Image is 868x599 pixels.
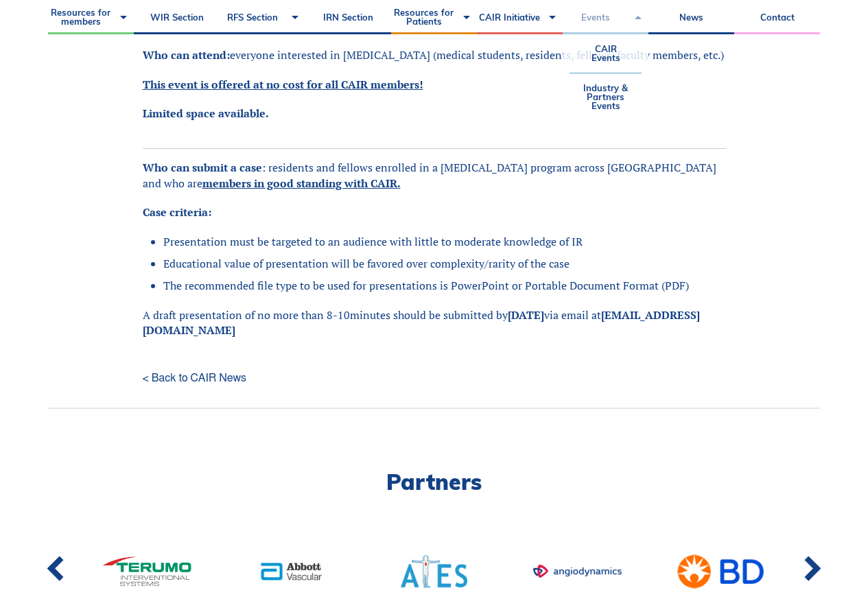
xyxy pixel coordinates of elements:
[202,176,401,191] a: members in good standing with CAIR.
[570,73,642,121] a: Industry & Partners Events
[143,307,726,338] p: A draft presentation of no more than 8-10minutes should be submitted by via email at
[143,106,269,121] a: Limited space available.
[143,373,726,384] a: < Back to CAIR News
[143,160,262,175] strong: Who can submit a case
[143,77,423,92] a: This event is offered at no cost for all CAIR members!
[163,234,726,249] li: Presentation must be targeted to an audience with little to moderate knowledge of IR
[163,256,726,271] li: Educational value of presentation will be favored over complexity/rarity of the case
[143,47,230,62] strong: Who can attend:
[143,47,726,62] p: everyone interested in [MEDICAL_DATA] (medical students, residents, fellows, faculty members, etc.)
[143,160,726,191] p: : residents and fellows enrolled in a [MEDICAL_DATA] program across [GEOGRAPHIC_DATA] and who are
[570,34,642,73] a: CAIR Events
[143,307,700,338] strong: [EMAIL_ADDRESS][DOMAIN_NAME]
[48,471,820,493] h2: Partners
[143,204,211,220] strong: Case criteria:
[508,307,544,322] strong: [DATE]
[163,278,726,293] li: The recommended file type to be used for presentations is PowerPoint or Portable Document Format ...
